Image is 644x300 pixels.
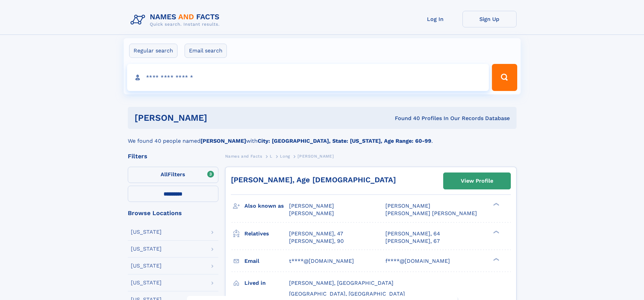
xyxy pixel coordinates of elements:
[128,167,218,183] label: Filters
[131,229,162,235] div: [US_STATE]
[289,291,405,297] span: [GEOGRAPHIC_DATA], [GEOGRAPHIC_DATA]
[244,228,289,239] h3: Relatives
[408,11,462,27] a: Log In
[280,152,290,160] a: Long
[444,173,510,189] a: View Profile
[297,154,334,159] span: [PERSON_NAME]
[225,152,262,160] a: Names and Facts
[289,230,343,237] a: [PERSON_NAME], 47
[301,115,510,122] div: Found 40 Profiles In Our Records Database
[128,153,218,159] div: Filters
[131,246,162,252] div: [US_STATE]
[289,237,344,245] a: [PERSON_NAME], 90
[128,129,517,145] div: We found 40 people named with .
[128,11,225,29] img: Logo Names and Facts
[289,280,393,286] span: [PERSON_NAME], [GEOGRAPHIC_DATA]
[492,257,500,261] div: ❯
[492,202,500,207] div: ❯
[492,64,517,91] button: Search Button
[492,230,500,234] div: ❯
[128,210,218,216] div: Browse Locations
[462,11,517,27] a: Sign Up
[270,154,272,159] span: L
[461,173,493,189] div: View Profile
[244,255,289,267] h3: Email
[127,64,489,91] input: search input
[385,230,440,237] a: [PERSON_NAME], 64
[129,44,177,58] label: Regular search
[289,210,334,216] span: [PERSON_NAME]
[258,138,431,144] b: City: [GEOGRAPHIC_DATA], State: [US_STATE], Age Range: 60-99
[385,203,430,209] span: [PERSON_NAME]
[244,200,289,212] h3: Also known as
[185,44,227,58] label: Email search
[270,152,272,160] a: L
[385,210,477,216] span: [PERSON_NAME] [PERSON_NAME]
[131,280,162,285] div: [US_STATE]
[135,114,301,122] h1: [PERSON_NAME]
[280,154,290,159] span: Long
[161,171,168,178] span: All
[244,277,289,289] h3: Lived in
[231,176,396,184] a: [PERSON_NAME], Age [DEMOGRAPHIC_DATA]
[289,203,334,209] span: [PERSON_NAME]
[200,138,246,144] b: [PERSON_NAME]
[131,263,162,269] div: [US_STATE]
[385,237,440,245] a: [PERSON_NAME], 67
